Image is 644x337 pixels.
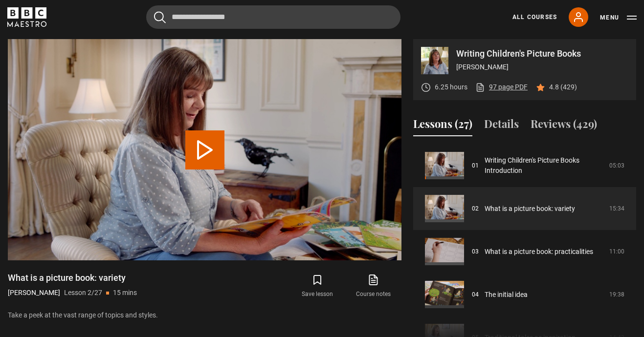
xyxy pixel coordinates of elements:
video-js: Video Player [8,39,401,260]
a: What is a picture book: practicalities [485,247,593,257]
button: Details [484,116,519,136]
p: Lesson 2/27 [64,288,102,298]
p: 15 mins [113,288,137,298]
svg: BBC Maestro [7,7,46,27]
p: Writing Children's Picture Books [456,49,628,58]
a: Course notes [346,272,401,300]
p: Take a peek at the vast range of topics and styles. [8,310,401,320]
button: Reviews (429) [531,116,597,136]
a: What is a picture book: variety [485,204,575,214]
a: The initial idea [485,290,528,300]
button: Lessons (27) [413,116,472,136]
a: All Courses [512,13,557,21]
h1: What is a picture book: variety [8,272,137,284]
a: Writing Children's Picture Books Introduction [485,155,603,176]
button: Submit the search query [154,11,166,23]
a: 97 page PDF [475,82,528,92]
input: Search [146,5,400,29]
p: 6.25 hours [435,82,467,92]
p: 4.8 (429) [549,82,577,92]
button: Save lesson [289,272,345,300]
p: [PERSON_NAME] [456,62,628,72]
button: Play Lesson What is a picture book: variety [185,130,224,169]
p: [PERSON_NAME] [8,288,60,298]
button: Toggle navigation [600,13,637,22]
